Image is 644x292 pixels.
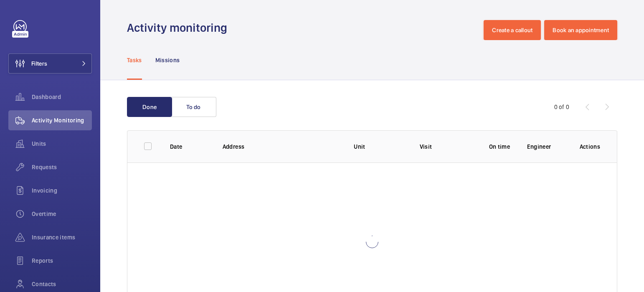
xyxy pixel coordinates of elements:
[8,53,92,74] button: Filters
[127,97,172,117] button: Done
[127,20,232,36] h1: Activity monitoring
[32,280,92,288] span: Contacts
[485,142,514,151] p: On time
[484,20,541,40] button: Create a callout
[544,20,617,40] button: Book an appointment
[127,56,142,64] p: Tasks
[32,163,92,171] span: Requests
[354,142,406,151] p: Unit
[32,186,92,195] span: Invoicing
[580,142,600,151] p: Actions
[554,103,569,111] div: 0 of 0
[171,97,216,117] button: To do
[420,142,472,151] p: Visit
[155,56,180,64] p: Missions
[32,233,92,241] span: Insurance items
[32,93,92,101] span: Dashboard
[223,142,340,151] p: Address
[31,59,47,68] span: Filters
[527,142,566,151] p: Engineer
[32,116,92,124] span: Activity Monitoring
[32,256,92,265] span: Reports
[170,142,209,151] p: Date
[32,210,92,218] span: Overtime
[32,140,92,148] span: Units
